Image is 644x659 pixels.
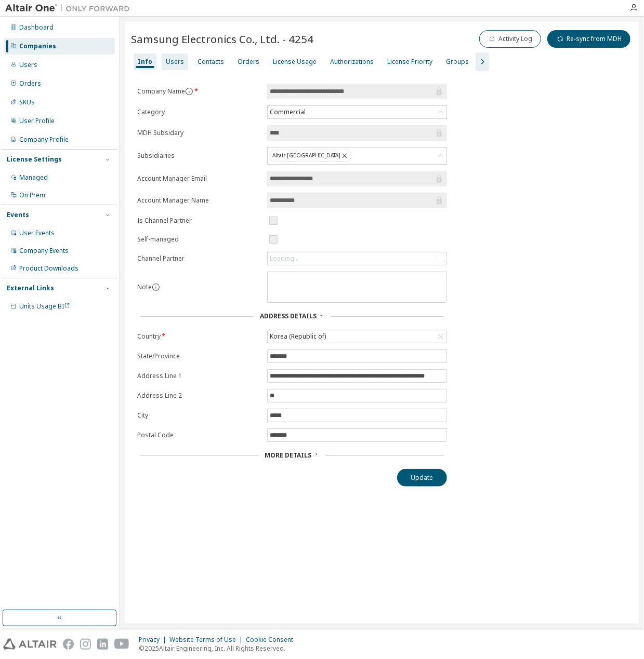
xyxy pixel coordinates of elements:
[547,30,630,48] button: Re-sync from MDH
[387,58,432,66] div: License Priority
[137,196,261,205] label: Account Manager Name
[5,3,135,14] img: Altair One
[137,152,261,160] label: Subsidiaries
[268,106,307,118] div: Commercial
[137,431,261,439] label: Postal Code
[137,129,261,137] label: MDH Subsidary
[137,352,261,360] label: State/Province
[137,217,261,225] label: Is Channel Partner
[137,174,261,183] label: Account Manager Email
[137,283,152,291] label: Note
[260,312,317,320] span: Address Details
[7,284,54,292] div: External Links
[97,639,108,650] img: linkedin.svg
[479,30,541,48] button: Activity Log
[7,155,62,164] div: License Settings
[166,58,184,66] div: Users
[19,79,41,88] div: Orders
[137,254,261,263] label: Channel Partner
[265,451,311,460] span: More Details
[137,108,261,116] label: Category
[19,264,78,273] div: Product Downloads
[19,23,54,32] div: Dashboard
[19,247,69,255] div: Company Events
[268,106,446,118] div: Commercial
[19,229,55,237] div: User Events
[270,150,351,162] div: Altair [GEOGRAPHIC_DATA]
[139,636,169,644] div: Privacy
[270,254,299,263] div: Loading...
[268,252,446,265] div: Loading...
[169,636,246,644] div: Website Terms of Use
[268,147,446,164] div: Altair [GEOGRAPHIC_DATA]
[185,87,193,96] button: information
[397,469,447,487] button: Update
[446,58,469,66] div: Groups
[238,58,259,66] div: Orders
[19,136,69,144] div: Company Profile
[63,639,74,650] img: facebook.svg
[268,330,446,343] div: Korea (Republic of)
[137,372,261,380] label: Address Line 1
[19,42,56,50] div: Companies
[268,331,327,342] div: Korea (Republic of)
[19,191,45,199] div: On Prem
[198,58,224,66] div: Contacts
[330,58,374,66] div: Authorizations
[3,639,57,650] img: altair_logo.svg
[137,87,261,96] label: Company Name
[137,332,261,341] label: Country
[19,117,55,125] div: User Profile
[114,639,129,650] img: youtube.svg
[139,644,299,653] p: © 2025 Altair Engineering, Inc. All Rights Reserved.
[137,392,261,400] label: Address Line 2
[7,211,29,219] div: Events
[137,411,261,420] label: City
[152,283,160,291] button: information
[273,58,317,66] div: License Usage
[19,61,37,69] div: Users
[80,639,91,650] img: instagram.svg
[137,235,261,244] label: Self-managed
[246,636,299,644] div: Cookie Consent
[19,98,35,106] div: SKUs
[138,58,152,66] div: Info
[19,173,48,182] div: Managed
[19,302,70,311] span: Units Usage BI
[131,32,313,46] span: Samsung Electronics Co., Ltd. - 4254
